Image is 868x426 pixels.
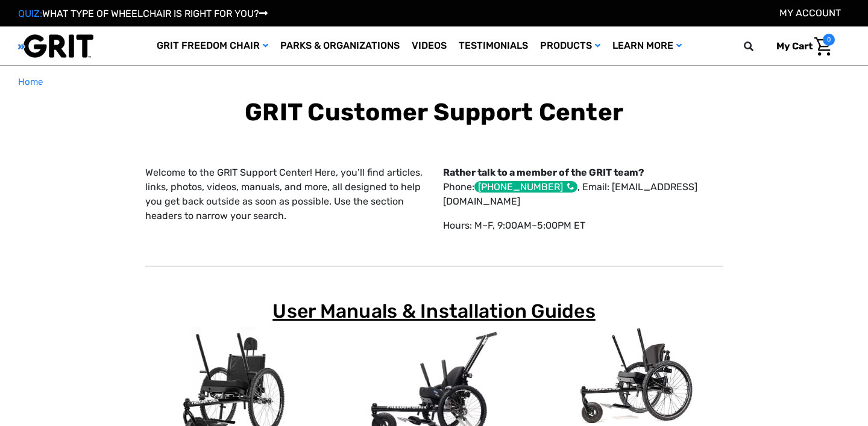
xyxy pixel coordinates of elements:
a: QUIZ:WHAT TYPE OF WHEELCHAIR IS RIGHT FOR YOU? [18,8,268,19]
a: Learn More [606,26,688,66]
span: User Manuals & Installation Guides [272,300,596,323]
p: Welcome to the GRIT Support Center! Here, you’ll find articles, links, photos, videos, manuals, a... [145,165,426,223]
div: [PHONE_NUMBER] [474,181,577,193]
p: Phone: , Email: [EMAIL_ADDRESS][DOMAIN_NAME] [443,165,723,209]
a: Parks & Organizations [274,26,406,66]
img: GRIT All-Terrain Wheelchair and Mobility Equipment [18,34,93,58]
a: Home [18,75,43,89]
nav: Breadcrumb [18,75,850,89]
a: Testimonials [453,26,534,66]
span: My Cart [776,40,813,52]
a: Products [534,26,606,66]
a: GRIT Freedom Chair [151,26,274,66]
p: Hours: M–F, 9:00AM–5:00PM ET [443,218,723,233]
span: Home [18,76,43,87]
a: Videos [406,26,453,66]
img: Cart [814,37,832,56]
span: 0 [823,34,835,46]
b: GRIT Customer Support Center [245,98,623,126]
strong: Rather talk to a member of the GRIT team? [443,167,644,178]
a: Cart with 0 items [767,34,835,59]
input: Search [749,34,767,59]
a: Account [779,7,841,19]
span: QUIZ: [18,8,42,19]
